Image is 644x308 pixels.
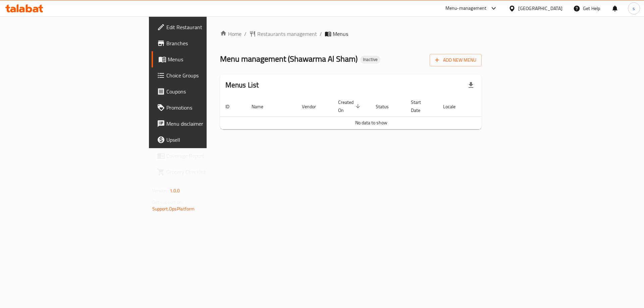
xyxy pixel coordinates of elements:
[472,96,523,117] th: Actions
[320,30,322,38] li: /
[166,168,251,176] span: Grocery Checklist
[360,56,380,64] div: Inactive
[152,198,183,206] span: Get support on:
[220,51,358,66] span: Menu management ( Shawarma Al Sham )
[152,19,257,35] a: Edit Restaurant
[152,164,257,180] a: Grocery Checklist
[152,148,257,164] a: Coverage Report
[152,132,257,148] a: Upsell
[170,186,180,195] span: 1.0.0
[152,116,257,132] a: Menu disclaimer
[166,87,251,96] span: Coupons
[430,54,482,66] button: Add New Menu
[152,83,257,100] a: Coupons
[252,103,272,111] span: Name
[166,120,251,128] span: Menu disclaimer
[338,98,362,114] span: Created On
[166,23,251,31] span: Edit Restaurant
[225,80,259,90] h2: Menus List
[166,136,251,144] span: Upsell
[152,67,257,83] a: Choice Groups
[166,39,251,47] span: Branches
[302,103,325,111] span: Vendor
[435,56,476,64] span: Add New Menu
[249,30,317,38] a: Restaurants management
[166,71,251,79] span: Choice Groups
[360,57,380,62] span: Inactive
[152,35,257,51] a: Branches
[463,77,479,93] div: Export file
[166,152,251,160] span: Coverage Report
[166,104,251,112] span: Promotions
[220,30,482,38] nav: breadcrumb
[168,55,251,63] span: Menus
[445,4,487,12] div: Menu-management
[152,186,169,195] span: Version:
[443,103,464,111] span: Locale
[152,51,257,67] a: Menus
[633,5,635,12] span: s
[333,30,348,38] span: Menus
[355,118,387,127] span: No data to show
[220,96,523,129] table: enhanced table
[411,98,430,114] span: Start Date
[518,5,562,12] div: [GEOGRAPHIC_DATA]
[376,103,397,111] span: Status
[152,100,257,116] a: Promotions
[257,30,317,38] span: Restaurants management
[225,103,238,111] span: ID
[152,204,195,213] a: Support.OpsPlatform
